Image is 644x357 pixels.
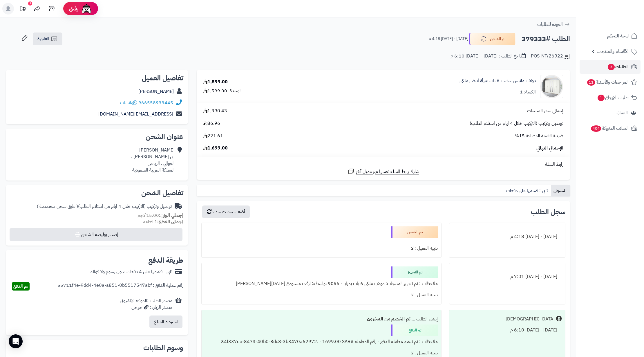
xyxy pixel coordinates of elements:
h2: طريقة الدفع [148,257,183,264]
div: تنبيه العميل : لا [205,289,438,301]
span: 86.96 [203,120,220,127]
span: ( طرق شحن مخصصة ) [37,203,78,210]
div: POS-NT/26922 [531,53,570,60]
small: [DATE] - [DATE] 4:18 م [429,36,468,42]
span: شارك رابط السلة نفسها مع عميل آخر [356,168,419,175]
span: الإجمالي النهائي [536,145,563,152]
h2: وسوم الطلبات [10,344,183,351]
div: رقم عملية الدفع : 55711f4e-9dd4-4e0a-a851-0b5517547abf [57,282,183,291]
span: رفيق [69,5,78,12]
h2: عنوان الشحن [10,133,183,140]
span: لوحة التحكم [607,32,629,40]
button: إصدار بوليصة الشحن [10,228,182,241]
div: الكمية: 1 [520,89,536,95]
div: ملاحظات : تم تنفيذ معاملة الدفع - رقم المعاملة #84f337de-8473-40b0-8dc8-3b3470a62972. - 1699.00 SAR [205,336,438,347]
strong: إجمالي الوزن: [159,212,183,219]
span: العملاء [616,109,628,117]
span: توصيل وتركيب (التركيب خلال 4 ايام من استلام الطلب) [470,120,563,127]
span: طلبات الإرجاع [597,93,629,102]
span: المراجعات والأسئلة [587,78,629,86]
a: طلبات الإرجاع1 [580,91,641,104]
a: السلات المتروكة404 [580,121,641,135]
a: تحديثات المنصة [15,3,30,16]
div: [DATE] - [DATE] 4:18 م [453,231,562,242]
div: تم الدفع [391,324,438,336]
div: تابي - قسّمها على 4 دفعات بدون رسوم ولا فوائد [90,268,172,275]
span: العودة للطلبات [537,21,563,28]
span: 1,699.00 [203,145,228,152]
a: 966558933445 [138,99,173,106]
h2: تفاصيل العميل [10,75,183,82]
small: 15.00 كجم [138,212,183,219]
span: السلات المتروكة [590,124,629,132]
span: الفاتورة [37,35,49,42]
div: مصدر الطلب :الموقع الإلكتروني [120,297,172,311]
a: واتساب [120,99,137,106]
a: شارك رابط السلة نفسها مع عميل آخر [348,168,419,175]
div: [DEMOGRAPHIC_DATA] [506,316,555,322]
b: تم الخصم من المخزون [367,315,410,322]
a: السجل [551,185,570,196]
div: إنشاء الطلب .... [205,313,438,325]
a: تابي : قسمها على دفعات [504,185,551,196]
div: [DATE] - [DATE] 7:01 م [453,271,562,282]
div: 1 [28,1,32,6]
a: الطلبات3 [580,60,641,74]
span: 221.61 [203,133,223,139]
div: 1,599.00 [203,79,228,85]
div: رابط السلة [199,161,568,168]
span: تم الدفع [13,283,28,290]
div: توصيل وتركيب (التركيب خلال 4 ايام من استلام الطلب) [37,203,172,210]
span: 1,390.43 [203,108,227,114]
div: مصدر الزيارة: جوجل [120,304,172,311]
div: تنبيه العميل : لا [205,243,438,254]
strong: إجمالي القطع: [157,218,183,225]
a: دولاب ملابس خشب 6 باب بمرآة أبيض ملكي [460,77,536,84]
span: ضريبة القيمة المضافة 15% [515,133,563,139]
div: ملاحظات : تم تجهيز المنتجات: دولاب ملكي 6 باب بمرايا - 9056 بواسطة: ارفف مستودع [DATE][PERSON_NAME] [205,278,438,289]
img: 1733065410-1-90x90.jpg [540,75,563,98]
a: المراجعات والأسئلة11 [580,75,641,89]
span: 3 [608,64,615,71]
button: تم الشحن [469,33,515,45]
img: logo-2.png [605,13,638,25]
a: [PERSON_NAME] [138,88,174,95]
span: الطلبات [607,63,629,71]
div: تم التجهيز [391,266,438,278]
img: ai-face.png [81,3,92,15]
a: العودة للطلبات [537,21,570,28]
h2: الطلب #379333 [522,33,570,45]
span: 11 [587,79,596,86]
a: [EMAIL_ADDRESS][DOMAIN_NAME] [98,111,173,118]
h2: تفاصيل الشحن [10,190,183,196]
div: [DATE] - [DATE] 6:10 م [453,324,562,336]
div: تم الشحن [391,226,438,238]
span: إجمالي سعر المنتجات [527,108,563,114]
a: الفاتورة [33,33,62,45]
button: أضف تحديث جديد [202,205,250,218]
span: الأقسام والمنتجات [597,47,629,55]
small: 1 قطعة [143,218,183,225]
a: لوحة التحكم [580,29,641,43]
button: استرداد المبلغ [149,315,182,328]
span: 404 [591,125,601,132]
h3: سجل الطلب [531,208,565,215]
a: العملاء [580,106,641,120]
div: [PERSON_NAME] ابي [PERSON_NAME] ، العوالي ، الرياض المملكة العربية السعودية [131,147,175,173]
div: تاريخ الطلب : [DATE] - [DATE] 6:10 م [451,53,526,59]
div: الوحدة: 1,599.00 [203,88,242,94]
span: 1 [598,95,605,101]
div: Open Intercom Messenger [9,334,23,348]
